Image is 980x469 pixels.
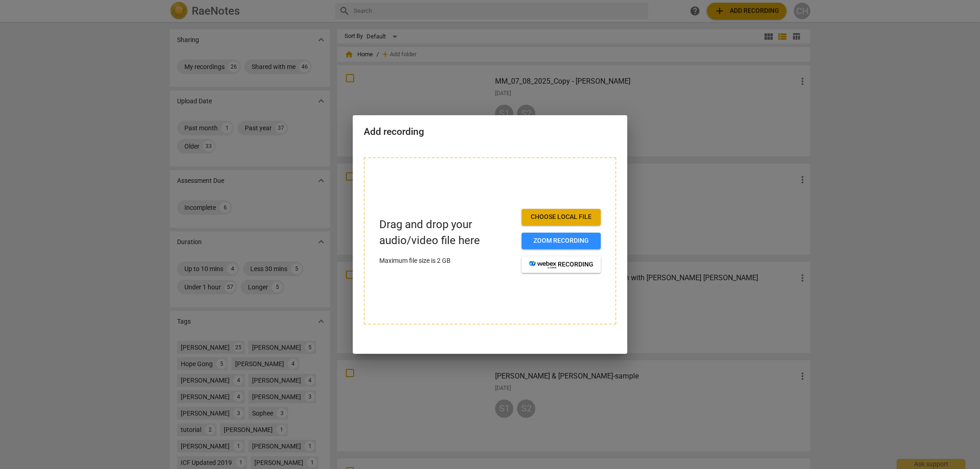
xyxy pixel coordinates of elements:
button: Choose local file [522,209,601,225]
p: Maximum file size is 2 GB [379,256,514,266]
button: recording [522,256,601,273]
h2: Add recording [364,126,616,138]
span: Zoom recording [529,236,593,245]
button: Zoom recording [522,233,601,249]
span: Choose local file [529,213,593,222]
p: Drag and drop your audio/video file here [379,217,514,249]
span: recording [529,260,593,269]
